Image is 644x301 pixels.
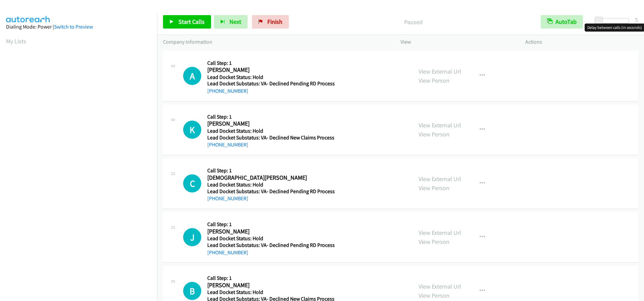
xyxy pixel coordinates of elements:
a: [PHONE_NUMBER] [207,195,248,202]
h2: [PERSON_NAME] [207,282,332,289]
div: Dialing Mode: Power | [6,23,151,31]
a: View External Url [419,175,461,183]
a: [PHONE_NUMBER] [207,141,248,148]
h1: C [183,174,201,192]
a: Start Calls [163,15,211,29]
h5: Lead Docket Status: Hold [207,181,335,188]
h2: [PERSON_NAME] [207,120,332,128]
a: [PHONE_NUMBER] [207,88,248,94]
h5: Lead Docket Substatus: VA- Declined Pending RD Process [207,188,335,195]
h5: Call Step: 1 [207,114,334,120]
h1: A [183,67,201,85]
a: View External Url [419,283,461,290]
a: View Person [419,292,449,299]
p: Company Information [163,38,388,46]
h2: [PERSON_NAME] [207,228,332,235]
h1: K [183,121,201,139]
div: The call is yet to be attempted [183,282,201,300]
div: The call is yet to be attempted [183,121,201,139]
h5: Call Step: 1 [207,167,335,174]
h5: Lead Docket Substatus: VA- Declined New Claims Process [207,134,334,141]
span: Finish [267,18,282,26]
a: View Person [419,77,449,84]
a: My Lists [6,37,26,45]
h5: Lead Docket Substatus: VA- Declined Pending RD Process [207,242,335,249]
h5: Lead Docket Status: Hold [207,74,335,81]
a: Finish [252,15,289,29]
a: View External Url [419,229,461,236]
h5: Call Step: 1 [207,275,334,282]
h5: Lead Docket Status: Hold [207,235,335,242]
a: View External Url [419,68,461,75]
h5: Call Step: 1 [207,60,335,67]
span: Start Calls [178,18,205,26]
a: View Person [419,238,449,246]
div: The call is yet to be attempted [183,174,201,192]
a: Switch to Preview [54,24,93,30]
h5: Lead Docket Substatus: VA- Declined Pending RD Process [207,80,335,87]
p: Paused [298,17,529,27]
div: The call is yet to be attempted [183,67,201,85]
p: View [400,38,513,46]
h5: Call Step: 1 [207,221,335,228]
h5: Lead Docket Status: Hold [207,289,334,296]
h2: [DEMOGRAPHIC_DATA][PERSON_NAME] [207,174,332,182]
div: 5 [635,15,638,24]
button: AutoTab [541,15,583,29]
div: The call is yet to be attempted [183,228,201,246]
h5: Lead Docket Status: Hold [207,128,334,134]
a: View External Url [419,121,461,129]
button: Next [214,15,248,29]
p: Actions [525,38,638,46]
a: View Person [419,184,449,192]
a: [PHONE_NUMBER] [207,249,248,256]
h1: B [183,282,201,300]
span: Next [229,18,241,26]
h1: J [183,228,201,246]
h2: [PERSON_NAME] [207,66,332,74]
a: View Person [419,130,449,138]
